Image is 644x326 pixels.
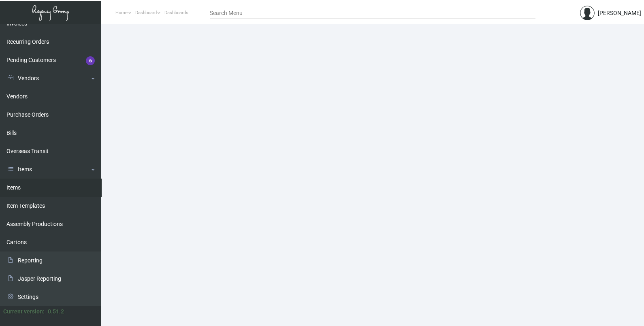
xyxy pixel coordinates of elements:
[115,10,128,15] span: Home
[48,307,64,316] div: 0.51.2
[3,307,45,316] div: Current version:
[164,10,188,15] span: Dashboards
[135,10,157,15] span: Dashboard
[598,9,641,17] div: [PERSON_NAME]
[580,6,595,20] img: admin@bootstrapmaster.com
